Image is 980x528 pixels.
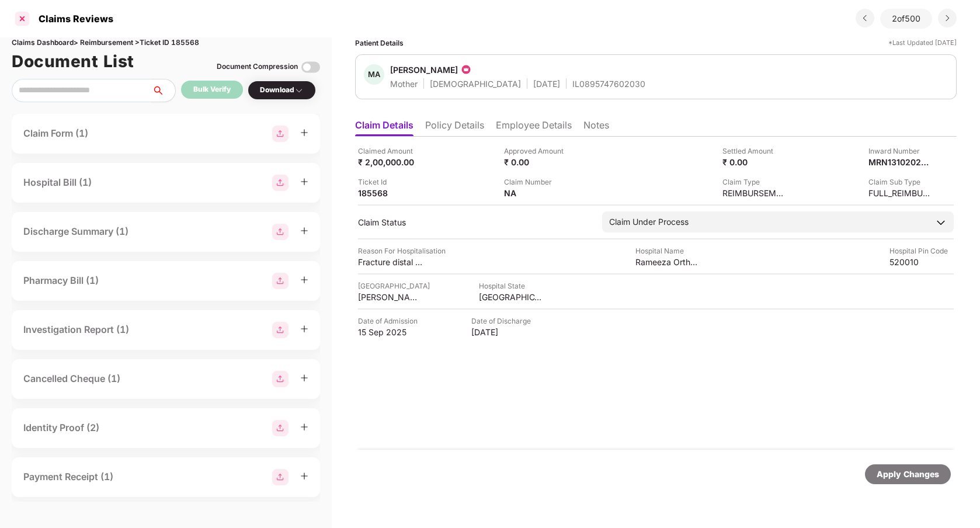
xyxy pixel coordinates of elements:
[12,48,134,74] h1: Document List
[300,423,308,431] span: plus
[479,280,543,291] div: Hospital State
[504,157,568,168] div: ₹ 0.00
[23,175,92,190] div: Hospital Bill (1)
[479,291,543,303] div: [GEOGRAPHIC_DATA]
[722,157,787,168] div: ₹ 0.00
[358,256,422,268] div: Fracture distal [MEDICAL_DATA] shaft left [MEDICAL_DATA]
[390,78,418,89] div: Mother
[868,145,933,157] div: Inward Number
[358,326,422,338] div: 15 Sep 2025
[300,374,308,382] span: plus
[272,322,289,338] img: svg+xml;base64,PHN2ZyBpZD0iR3JvdXBfMjg4MTMiIGRhdGEtbmFtZT0iR3JvdXAgMjg4MTMiIHhtbG5zPSJodHRwOi8vd3...
[888,37,957,48] div: *Last Updated [DATE]
[572,78,645,89] div: IL0895747602030
[300,128,308,137] span: plus
[300,227,308,235] span: plus
[300,276,308,284] span: plus
[430,78,521,89] div: [DEMOGRAPHIC_DATA]
[635,256,700,268] div: Rameeza Orthopaedic Centre
[880,9,932,29] div: 2 of 500
[272,224,289,240] img: svg+xml;base64,PHN2ZyBpZD0iR3JvdXBfMjg4MTMiIGRhdGEtbmFtZT0iR3JvdXAgMjg4MTMiIHhtbG5zPSJodHRwOi8vd3...
[496,119,572,136] li: Employee Details
[390,64,458,75] div: [PERSON_NAME]
[583,119,609,136] li: Notes
[364,64,384,85] div: MA
[358,157,422,168] div: ₹ 2,00,000.00
[23,273,99,288] div: Pharmacy Bill (1)
[23,322,129,337] div: Investigation Report (1)
[193,84,231,95] div: Bulk Verify
[23,421,99,435] div: Identity Proof (2)
[23,470,113,484] div: Payment Receipt (1)
[294,86,304,95] img: svg+xml;base64,PHN2ZyBpZD0iRHJvcGRvd24tMzJ4MzIiIHhtbG5zPSJodHRwOi8vd3d3LnczLm9yZy8yMDAwL3N2ZyIgd2...
[471,315,536,326] div: Date of Discharge
[358,187,422,199] div: 185568
[272,273,289,289] img: svg+xml;base64,PHN2ZyBpZD0iR3JvdXBfMjg4MTMiIGRhdGEtbmFtZT0iR3JvdXAgMjg4MTMiIHhtbG5zPSJodHRwOi8vd3...
[358,315,422,326] div: Date of Admission
[151,86,175,95] span: search
[217,61,298,72] div: Document Compression
[358,145,422,157] div: Claimed Amount
[877,468,939,481] div: Apply Changes
[635,245,700,256] div: Hospital Name
[889,256,954,268] div: 520010
[355,37,404,48] div: Patient Details
[504,145,568,157] div: Approved Amount
[300,178,308,186] span: plus
[868,187,933,199] div: FULL_REIMBURSEMENT
[504,176,568,187] div: Claim Number
[722,187,787,199] div: REIMBURSEMENT
[358,245,446,256] div: Reason For Hospitalisation
[23,371,120,386] div: Cancelled Cheque (1)
[300,472,308,480] span: plus
[722,145,787,157] div: Settled Amount
[151,79,176,102] button: search
[533,78,560,89] div: [DATE]
[460,64,472,75] img: icon
[471,326,536,338] div: [DATE]
[358,280,430,291] div: [GEOGRAPHIC_DATA]
[358,217,590,228] div: Claim Status
[23,126,88,141] div: Claim Form (1)
[272,126,289,142] img: svg+xml;base64,PHN2ZyBpZD0iR3JvdXBfMjg4MTMiIGRhdGEtbmFtZT0iR3JvdXAgMjg4MTMiIHhtbG5zPSJodHRwOi8vd3...
[609,216,689,228] div: Claim Under Process
[272,420,289,436] img: svg+xml;base64,PHN2ZyBpZD0iR3JvdXBfMjg4MTMiIGRhdGEtbmFtZT0iR3JvdXAgMjg4MTMiIHhtbG5zPSJodHRwOi8vd3...
[355,119,413,136] li: Claim Details
[300,325,308,333] span: plus
[301,58,320,77] img: svg+xml;base64,PHN2ZyBpZD0iVG9nZ2xlLTMyeDMyIiB4bWxucz0iaHR0cDovL3d3dy53My5vcmcvMjAwMC9zdmciIHdpZH...
[722,176,787,187] div: Claim Type
[889,245,954,256] div: Hospital Pin Code
[935,217,947,228] img: downArrowIcon
[868,176,933,187] div: Claim Sub Type
[260,85,304,96] div: Download
[12,37,320,48] div: Claims Dashboard > Reimbursement > Ticket ID 185568
[272,371,289,387] img: svg+xml;base64,PHN2ZyBpZD0iR3JvdXBfMjg4MTMiIGRhdGEtbmFtZT0iR3JvdXAgMjg4MTMiIHhtbG5zPSJodHRwOi8vd3...
[272,175,289,191] img: svg+xml;base64,PHN2ZyBpZD0iR3JvdXBfMjg4MTMiIGRhdGEtbmFtZT0iR3JvdXAgMjg4MTMiIHhtbG5zPSJodHRwOi8vd3...
[23,224,128,239] div: Discharge Summary (1)
[32,13,113,25] div: Claims Reviews
[868,157,933,168] div: MRN13102025000677531
[860,13,870,23] img: svg+xml;base64,PHN2ZyBpZD0iRHJvcGRvd24tMzJ4MzIiIHhtbG5zPSJodHRwOi8vd3d3LnczLm9yZy8yMDAwL3N2ZyIgd2...
[358,176,422,187] div: Ticket Id
[943,13,952,23] img: svg+xml;base64,PHN2ZyBpZD0iRHJvcGRvd24tMzJ4MzIiIHhtbG5zPSJodHRwOi8vd3d3LnczLm9yZy8yMDAwL3N2ZyIgd2...
[504,187,568,199] div: NA
[358,291,422,303] div: [PERSON_NAME]
[425,119,484,136] li: Policy Details
[272,469,289,485] img: svg+xml;base64,PHN2ZyBpZD0iR3JvdXBfMjg4MTMiIGRhdGEtbmFtZT0iR3JvdXAgMjg4MTMiIHhtbG5zPSJodHRwOi8vd3...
